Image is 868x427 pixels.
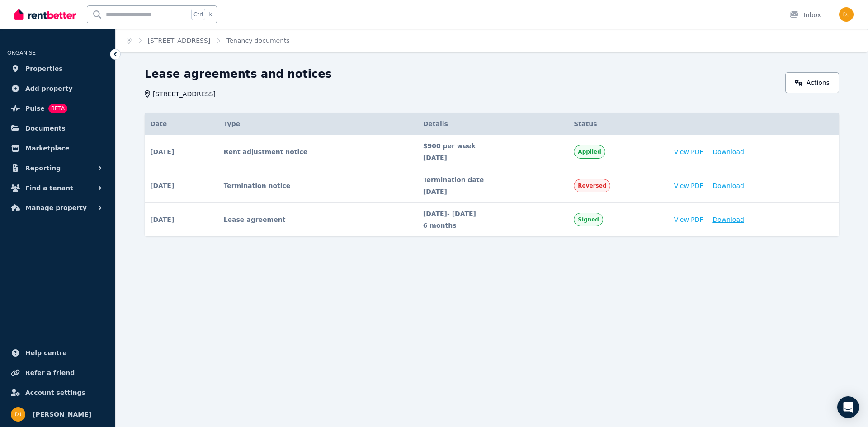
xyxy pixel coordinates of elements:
nav: Breadcrumb [116,29,301,52]
a: Account settings [7,384,108,402]
th: Details [418,113,569,135]
a: Actions [785,72,839,93]
div: Inbox [789,10,821,19]
span: Tenancy documents [226,36,289,45]
td: Lease agreement [218,203,418,237]
span: Pulse [25,103,45,114]
span: | [707,147,709,156]
span: [DATE] [150,181,174,190]
span: [PERSON_NAME] [33,409,91,420]
span: Help centre [25,347,67,358]
button: Manage property [7,199,108,217]
td: Rent adjustment notice [218,135,418,169]
button: Reporting [7,159,108,177]
th: Date [145,113,218,135]
img: Devendra Jain [11,407,25,422]
span: Documents [25,123,66,134]
a: Add property [7,80,108,98]
span: Add property [25,83,73,94]
span: Reporting [25,163,61,174]
a: Refer a friend [7,364,108,382]
span: Account settings [25,387,85,398]
img: Devendra Jain [839,7,854,22]
span: View PDF [674,215,703,224]
span: Termination date [423,175,563,184]
span: 6 months [423,221,563,230]
div: Open Intercom Messenger [837,396,859,418]
span: [DATE] [150,147,174,156]
img: RentBetter [14,8,76,21]
span: View PDF [674,147,703,156]
a: Help centre [7,344,108,362]
a: [STREET_ADDRESS] [148,37,211,44]
span: View PDF [674,181,703,190]
span: [DATE] [423,153,563,162]
span: [STREET_ADDRESS] [153,89,216,99]
span: Download [712,181,744,190]
span: [DATE] [423,187,563,196]
span: Ctrl [191,9,205,20]
a: Marketplace [7,139,108,157]
span: Download [712,215,744,224]
span: Marketplace [25,143,69,154]
span: [DATE] - [DATE] [423,209,563,218]
span: Manage property [25,202,87,213]
a: Documents [7,119,108,137]
span: Refer a friend [25,367,75,378]
span: BETA [48,104,67,113]
span: | [707,215,709,224]
th: Status [568,113,668,135]
span: ORGANISE [7,50,36,56]
span: Applied [578,148,601,155]
span: Reversed [578,182,606,189]
span: [DATE] [150,215,174,224]
span: Find a tenant [25,183,73,193]
h1: Lease agreements and notices [145,67,332,81]
a: Properties [7,60,108,78]
button: Find a tenant [7,179,108,197]
a: PulseBETA [7,99,108,117]
span: | [707,181,709,190]
span: Properties [25,63,63,74]
span: Download [712,147,744,156]
td: Termination notice [218,169,418,203]
th: Type [218,113,418,135]
span: Signed [578,216,599,223]
span: $900 per week [423,141,563,150]
span: k [209,11,212,18]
